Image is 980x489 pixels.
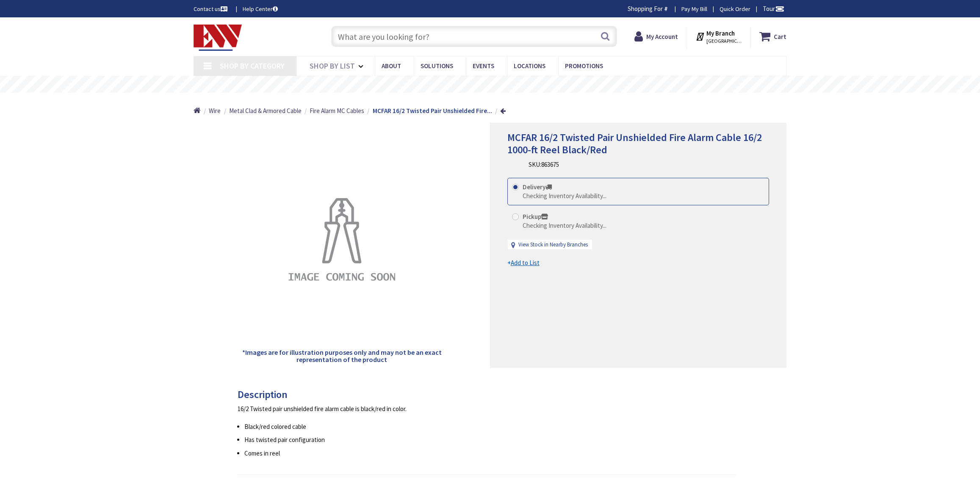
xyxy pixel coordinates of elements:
a: Contact us [194,5,229,13]
img: MCFAR 16/2 Twisted Pair Unshielded Fire Alarm Cable 16/2 1000-ft Reel Black/Red [282,182,401,301]
span: [GEOGRAPHIC_DATA], [GEOGRAPHIC_DATA] [706,38,742,44]
li: Comes in reel [244,449,736,458]
a: Quick Order [720,5,750,13]
h5: *Images are for illustration purposes only and may not be an exact representation of the product [241,349,443,364]
u: Add to List [511,259,540,267]
a: Metal Clad & Armored Cable [229,106,302,115]
a: Pay My Bill [681,5,707,13]
a: View Stock in Nearby Branches [518,241,588,249]
img: Electrical Wholesalers, Inc. [194,25,242,51]
span: Tour [763,5,784,13]
span: Shop By List [310,61,355,71]
strong: My Account [646,33,678,41]
h3: Description [238,389,736,400]
span: Events [473,62,494,70]
div: Checking Inventory Availability... [523,191,606,200]
div: My Branch [GEOGRAPHIC_DATA], [GEOGRAPHIC_DATA] [695,29,742,44]
a: Fire Alarm MC Cables [310,106,364,115]
li: Black/red colored cable [244,422,736,431]
span: Locations [514,62,545,70]
li: Has twisted pair configuration [244,435,736,444]
span: + [507,259,540,267]
div: Checking Inventory Availability... [523,221,606,230]
a: My Account [634,29,678,44]
rs-layer: Free Same Day Pickup at 19 Locations [413,80,568,89]
strong: # [664,5,668,13]
div: SKU: [529,160,559,169]
span: Solutions [421,62,453,70]
strong: My Branch [706,29,735,37]
span: Shop By Category [220,61,285,71]
a: Cart [759,29,786,44]
span: Promotions [565,62,603,70]
strong: Cart [774,29,786,44]
span: 863675 [541,160,559,169]
a: +Add to List [507,258,540,267]
span: Metal Clad & Armored Cable [229,107,302,115]
a: Help Center [243,5,278,13]
strong: MCFAR 16/2 Twisted Pair Unshielded Fire... [373,107,492,115]
span: Shopping For [628,5,663,13]
strong: Delivery [523,183,552,191]
div: 16/2 Twisted pair unshielded fire alarm cable is black/red in color. [238,404,736,413]
strong: Pickup [523,213,548,221]
span: Wire [209,107,221,115]
span: Fire Alarm MC Cables [310,107,364,115]
a: Wire [209,106,221,115]
input: What are you looking for? [331,26,617,47]
span: About [382,62,401,70]
span: MCFAR 16/2 Twisted Pair Unshielded Fire Alarm Cable 16/2 1000-ft Reel Black/Red [507,131,762,156]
